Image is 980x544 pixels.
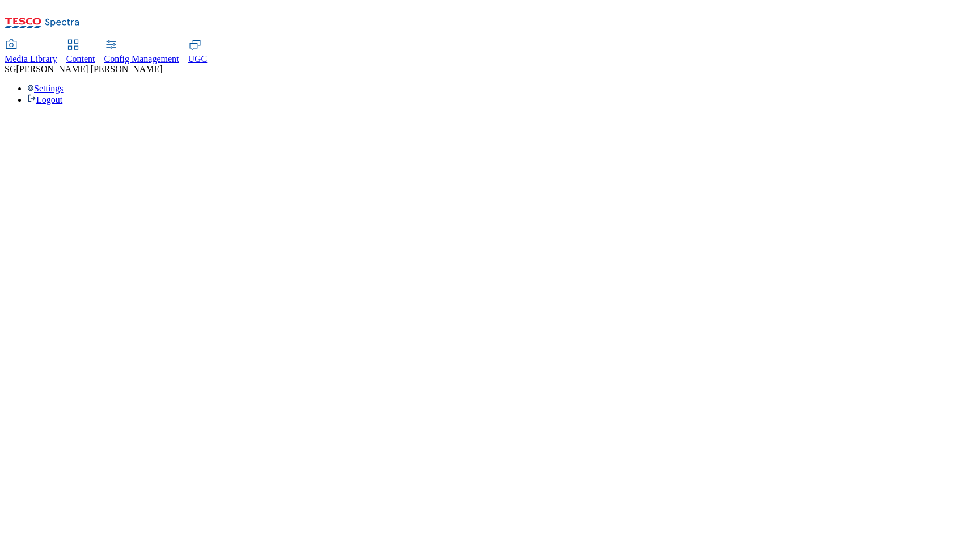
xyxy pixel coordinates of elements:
[66,54,95,64] span: Content
[188,40,208,64] a: UGC
[66,40,95,64] a: Content
[188,54,208,64] span: UGC
[27,83,64,93] a: Settings
[27,95,62,104] a: Logout
[104,40,179,64] a: Config Management
[5,40,57,64] a: Media Library
[104,54,179,64] span: Config Management
[5,64,16,74] span: SG
[5,54,57,64] span: Media Library
[16,64,162,74] span: [PERSON_NAME] [PERSON_NAME]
